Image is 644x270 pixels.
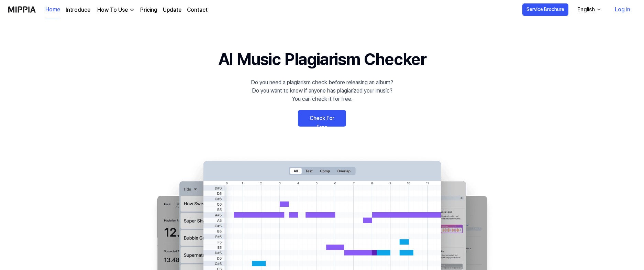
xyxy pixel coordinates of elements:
button: How To Use [96,6,135,14]
a: Home [45,0,60,19]
div: English [576,6,596,14]
a: Check For Free [298,110,346,127]
a: Contact [187,6,208,14]
div: Do you need a plagiarism check before releasing an album? Do you want to know if anyone has plagi... [251,78,393,103]
button: Service Brochure [522,3,568,16]
div: How To Use [96,6,129,14]
button: English [572,3,606,17]
a: Introduce [66,6,90,14]
img: down [129,7,135,13]
a: Pricing [140,6,157,14]
a: Update [163,6,181,14]
h1: AI Music Plagiarism Checker [218,47,426,72]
